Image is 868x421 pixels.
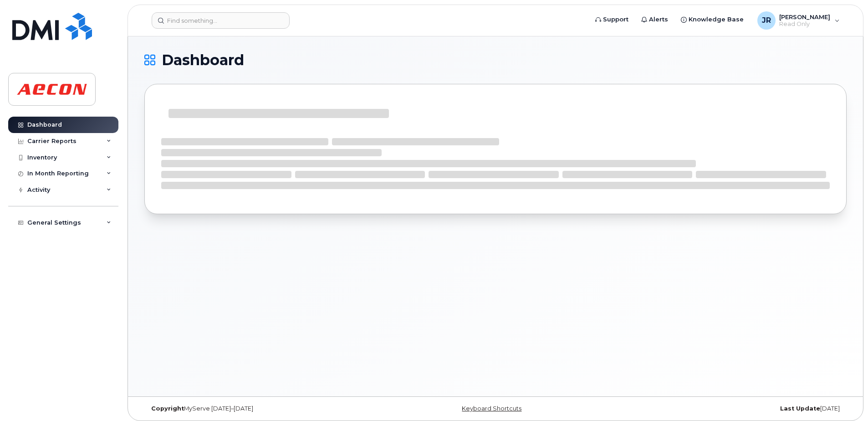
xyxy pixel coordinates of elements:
strong: Last Update [780,405,820,412]
div: MyServe [DATE]–[DATE] [144,405,378,412]
span: Dashboard [162,53,244,67]
strong: Copyright [151,405,184,412]
a: Keyboard Shortcuts [462,405,521,412]
div: [DATE] [613,405,847,412]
